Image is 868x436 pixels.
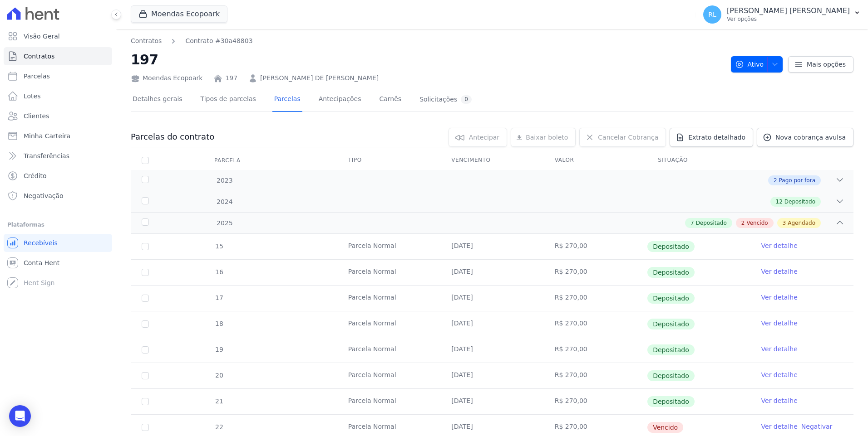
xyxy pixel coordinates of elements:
[203,151,252,170] div: Parcela
[142,243,149,250] input: Só é possível selecionar pagamentos em aberto
[544,311,647,337] td: R$ 270,00
[761,267,798,276] a: Ver detalhe
[440,286,543,311] td: [DATE]
[761,241,798,250] a: Ver detalhe
[783,219,786,227] span: 3
[440,260,543,285] td: [DATE]
[544,389,647,414] td: R$ 270,00
[647,151,750,170] th: Situação
[4,234,112,252] a: Recebíveis
[7,219,108,230] div: Plataformas
[775,133,846,142] span: Nova cobrança avulsa
[337,363,440,388] td: Parcela Normal
[337,234,440,259] td: Parcela Normal
[131,5,227,23] button: Moendas Ecopoark
[4,107,112,125] a: Clientes
[461,95,472,104] div: 0
[440,363,543,388] td: [DATE]
[4,147,112,165] a: Transferências
[440,311,543,337] td: [DATE]
[214,423,223,431] span: 22
[131,36,724,46] nav: Breadcrumb
[214,397,223,405] span: 21
[4,47,112,65] a: Contratos
[670,128,753,147] a: Extrato detalhado
[337,311,440,337] td: Parcela Normal
[544,260,647,285] td: R$ 270,00
[544,151,647,170] th: Valor
[784,198,815,206] span: Depositado
[4,127,112,145] a: Minha Carteira
[24,151,69,160] span: Transferências
[647,344,695,355] span: Depositado
[647,293,695,304] span: Depositado
[9,405,31,427] div: Open Intercom Messenger
[142,372,149,379] input: Só é possível selecionar pagamentos em aberto
[24,72,50,81] span: Parcelas
[4,87,112,105] a: Lotes
[337,389,440,414] td: Parcela Normal
[774,176,777,184] span: 2
[807,60,846,69] span: Mais opções
[647,241,695,252] span: Depositado
[647,267,695,278] span: Depositado
[788,56,853,73] a: Mais opções
[731,56,783,73] button: Ativo
[24,191,64,200] span: Negativação
[337,260,440,285] td: Parcela Normal
[24,171,47,180] span: Crédito
[24,238,58,247] span: Recebíveis
[440,234,543,259] td: [DATE]
[741,219,745,227] span: 2
[24,32,60,41] span: Visão Geral
[418,88,473,112] a: Solicitações0
[696,219,727,227] span: Depositado
[779,176,815,184] span: Pago por fora
[761,344,798,354] a: Ver detalhe
[757,128,853,147] a: Nova cobrança avulsa
[337,151,440,170] th: Tipo
[440,337,543,363] td: [DATE]
[214,346,223,353] span: 19
[214,320,223,327] span: 18
[4,27,112,45] a: Visão Geral
[185,36,252,46] a: Contrato #30a48803
[142,424,149,431] input: default
[131,88,184,112] a: Detalhes gerais
[746,219,768,227] span: Vencido
[4,187,112,205] a: Negativação
[4,67,112,85] a: Parcelas
[4,254,112,272] a: Conta Hent
[761,396,798,405] a: Ver detalhe
[761,293,798,302] a: Ver detalhe
[776,198,783,206] span: 12
[24,258,59,267] span: Conta Hent
[544,286,647,311] td: R$ 270,00
[131,131,214,142] h3: Parcelas do contrato
[337,286,440,311] td: Parcela Normal
[142,398,149,405] input: Só é possível selecionar pagamentos em aberto
[199,88,258,112] a: Tipos de parcelas
[544,337,647,363] td: R$ 270,00
[214,294,223,301] span: 17
[337,337,440,363] td: Parcela Normal
[440,151,543,170] th: Vencimento
[647,319,695,329] span: Depositado
[260,73,379,83] a: [PERSON_NAME] DE [PERSON_NAME]
[214,268,223,276] span: 16
[131,73,202,83] div: Moendas Ecopoark
[317,88,363,112] a: Antecipações
[544,363,647,388] td: R$ 270,00
[131,36,162,46] a: Contratos
[647,422,683,433] span: Vencido
[377,88,403,112] a: Carnês
[24,52,54,61] span: Contratos
[131,36,253,46] nav: Breadcrumb
[24,92,41,101] span: Lotes
[142,346,149,354] input: Só é possível selecionar pagamentos em aberto
[142,320,149,328] input: Só é possível selecionar pagamentos em aberto
[225,73,237,83] a: 197
[690,219,694,227] span: 7
[142,269,149,276] input: Só é possível selecionar pagamentos em aberto
[761,319,798,328] a: Ver detalhe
